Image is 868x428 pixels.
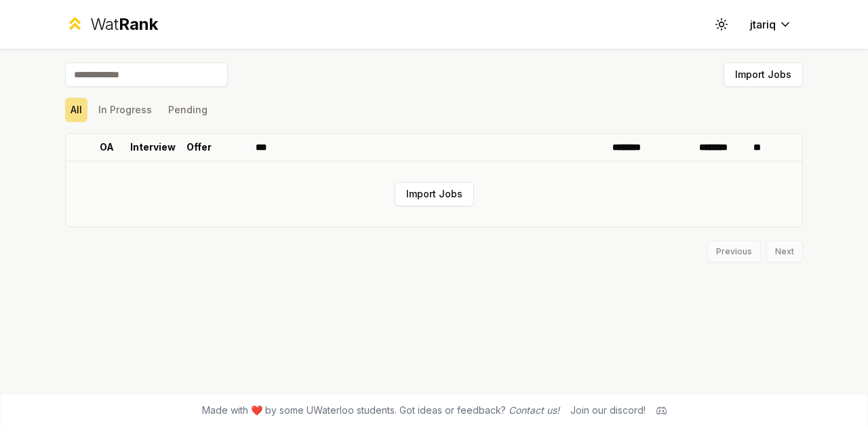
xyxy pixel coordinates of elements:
button: Import Jobs [724,62,803,87]
button: Pending [163,98,213,122]
p: Interview [130,140,176,154]
button: Import Jobs [395,182,474,206]
button: In Progress [93,98,157,122]
span: Rank [119,14,158,34]
button: All [65,98,87,122]
div: Join our discord! [570,404,646,417]
div: Wat [90,14,158,35]
a: Contact us! [509,404,559,416]
p: Offer [186,140,212,154]
span: Made with ❤️ by some UWaterloo students. Got ideas or feedback? [202,404,559,417]
p: OA [100,140,114,154]
button: jtariq [739,12,803,37]
span: jtariq [750,16,776,33]
a: WatRank [65,14,158,35]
